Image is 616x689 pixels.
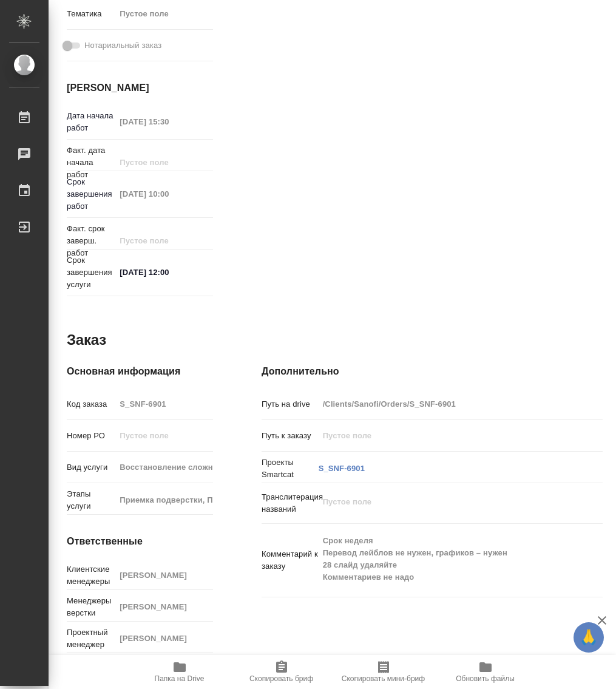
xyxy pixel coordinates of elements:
[319,427,575,444] input: Пустое поле
[67,430,115,442] p: Номер РО
[67,254,115,291] p: Срок завершения услуги
[319,531,575,588] textarea: Срок неделя Перевод лейблов не нужен, графиков – нужен 28 слайд удаляйте Комментариев не надо
[84,39,161,52] span: Нотариальный заказ
[67,8,115,20] p: Тематика
[115,185,213,203] input: Пустое поле
[115,154,213,171] input: Пустое поле
[319,464,365,473] a: S_SNF-6901
[155,674,205,683] span: Папка на Drive
[249,674,313,683] span: Скопировать бриф
[120,8,211,20] div: Пустое поле
[67,398,115,410] p: Код заказа
[67,626,115,651] p: Проектный менеджер
[67,110,115,134] p: Дата начала работ
[456,674,515,683] span: Обновить файлы
[67,595,115,619] p: Менеджеры верстки
[67,81,213,95] h4: [PERSON_NAME]
[262,457,319,481] p: Проекты Smartcat
[67,144,115,181] p: Факт. дата начала работ
[262,430,319,442] p: Путь к заказу
[262,398,319,410] p: Путь на drive
[435,655,536,689] button: Обновить файлы
[578,625,599,650] span: 🙏
[115,630,213,647] input: Пустое поле
[115,427,213,444] input: Пустое поле
[115,491,213,509] input: Пустое поле
[115,566,213,584] input: Пустое поле
[67,330,106,350] h2: Заказ
[262,491,319,515] p: Транслитерация названий
[67,176,115,212] p: Срок завершения работ
[115,458,213,476] input: Пустое поле
[115,263,213,281] input: ✎ Введи что-нибудь
[67,461,115,473] p: Вид услуги
[67,534,213,549] h4: Ответственные
[67,223,115,259] p: Факт. срок заверш. работ
[231,655,333,689] button: Скопировать бриф
[262,364,603,379] h4: Дополнительно
[115,4,225,24] div: Пустое поле
[115,395,213,413] input: Пустое поле
[262,548,319,572] p: Комментарий к заказу
[342,674,425,683] span: Скопировать мини-бриф
[333,655,435,689] button: Скопировать мини-бриф
[319,395,575,413] input: Пустое поле
[115,113,213,131] input: Пустое поле
[67,364,213,379] h4: Основная информация
[115,598,213,616] input: Пустое поле
[129,655,231,689] button: Папка на Drive
[574,622,604,653] button: 🙏
[67,488,115,512] p: Этапы услуги
[115,232,213,249] input: Пустое поле
[67,563,115,588] p: Клиентские менеджеры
